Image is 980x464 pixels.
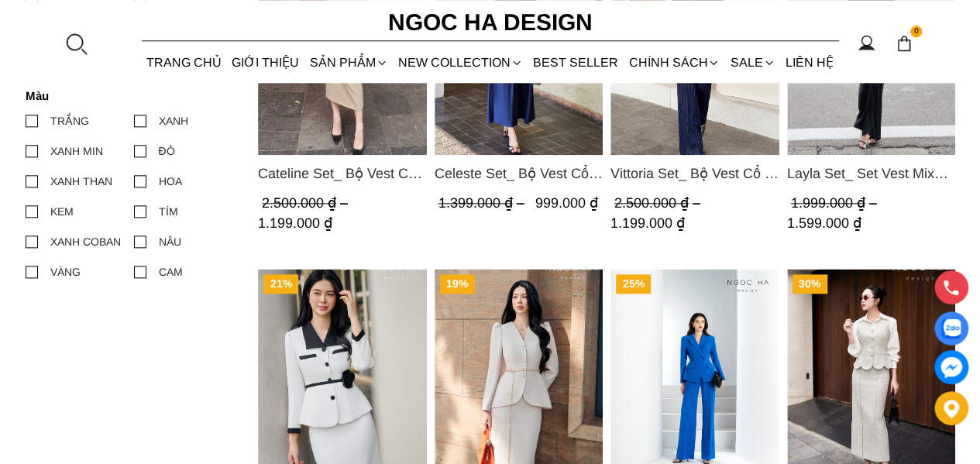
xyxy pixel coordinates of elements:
[159,112,188,129] div: XANH
[610,215,685,231] span: 1.199.000 ₫
[26,89,232,102] h4: Màu
[434,163,603,184] a: Link to Celeste Set_ Bộ Vest Cổ Tròn Chân Váy Nhún Xòe Màu Xanh Bò BJ142
[142,42,227,83] a: TRANG CHỦ
[941,319,961,339] img: Display image
[610,163,779,184] a: Link to Vittoria Set_ Bộ Vest Cổ V Quần Suông Kẻ Sọc BQ013
[790,195,880,211] span: 1.999.000 ₫
[50,203,74,220] div: KEM
[304,42,393,83] div: SẢN PHẨM
[50,233,121,250] div: XANH COBAN
[910,26,923,38] span: 0
[393,42,528,83] a: NEW COLLECTION
[258,215,332,231] span: 1.199.000 ₫
[159,143,175,160] div: ĐỎ
[786,215,861,231] span: 1.599.000 ₫
[50,173,112,190] div: XANH THAN
[159,233,181,250] div: NÂU
[262,195,352,211] span: 2.500.000 ₫
[535,195,597,211] span: 999.000 ₫
[159,263,183,280] div: CAM
[934,311,968,345] a: Display image
[374,4,607,41] a: Ngoc Ha Design
[258,163,427,184] span: Cateline Set_ Bộ Vest Cổ V Đính Cúc Nhí Chân Váy Bút Chì BJ127
[786,163,955,184] span: Layla Set_ Set Vest Mix Ren Đen Quần Suông BQ-06
[258,163,427,184] a: Link to Cateline Set_ Bộ Vest Cổ V Đính Cúc Nhí Chân Váy Bút Chì BJ127
[614,195,704,211] span: 2.500.000 ₫
[725,42,780,83] a: SALE
[50,112,89,129] div: TRẮNG
[624,42,725,83] div: Chính sách
[610,163,779,184] span: Vittoria Set_ Bộ Vest Cổ V Quần Suông Kẻ Sọc BQ013
[159,173,182,190] div: HOA
[780,42,838,83] a: LIÊN HỆ
[934,350,968,384] a: messenger
[434,163,603,184] span: Celeste Set_ Bộ Vest Cổ Tròn Chân Váy Nhún Xòe Màu Xanh Bò BJ142
[786,163,955,184] a: Link to Layla Set_ Set Vest Mix Ren Đen Quần Suông BQ-06
[438,195,528,211] span: 1.399.000 ₫
[50,263,81,280] div: VÀNG
[159,203,178,220] div: TÍM
[528,42,624,83] a: BEST SELLER
[896,35,913,52] img: img-CART-ICON-ksit0nf1
[50,143,103,160] div: XANH MIN
[227,42,304,83] a: GIỚI THIỆU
